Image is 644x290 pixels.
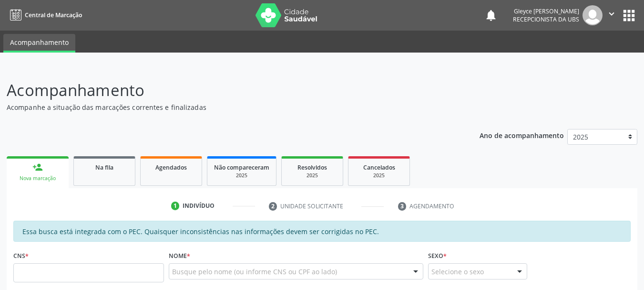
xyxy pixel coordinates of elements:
button: apps [621,7,637,24]
button: notifications [484,9,498,22]
div: person_add [32,162,43,172]
label: Sexo [428,248,447,263]
div: Indivíduo [183,202,215,210]
span: Não compareceram [214,163,269,172]
label: Nome [169,248,190,263]
button:  [603,5,621,25]
div: 2025 [355,172,403,179]
span: Recepcionista da UBS [513,15,579,23]
a: Acompanhamento [3,34,75,53]
img: img [583,5,603,25]
span: Na fila [95,163,113,172]
div: Essa busca está integrada com o PEC. Quaisquer inconsistências nas informações devem ser corrigid... [13,221,631,242]
div: Gleyce [PERSON_NAME] [513,7,579,15]
span: Resolvidos [297,163,327,172]
span: Agendados [155,163,187,172]
i:  [606,9,617,19]
div: 2025 [288,172,336,179]
div: Nova marcação [13,175,62,182]
div: 2025 [214,172,269,179]
div: 1 [171,202,180,210]
p: Ano de acompanhamento [480,129,564,141]
p: Acompanhe a situação das marcações correntes e finalizadas [7,102,448,112]
p: Acompanhamento [7,78,448,102]
span: Central de Marcação [25,11,82,19]
span: Busque pelo nome (ou informe CNS ou CPF ao lado) [172,267,337,277]
a: Central de Marcação [7,7,82,23]
span: Selecione o sexo [431,267,484,277]
span: Cancelados [363,163,395,172]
